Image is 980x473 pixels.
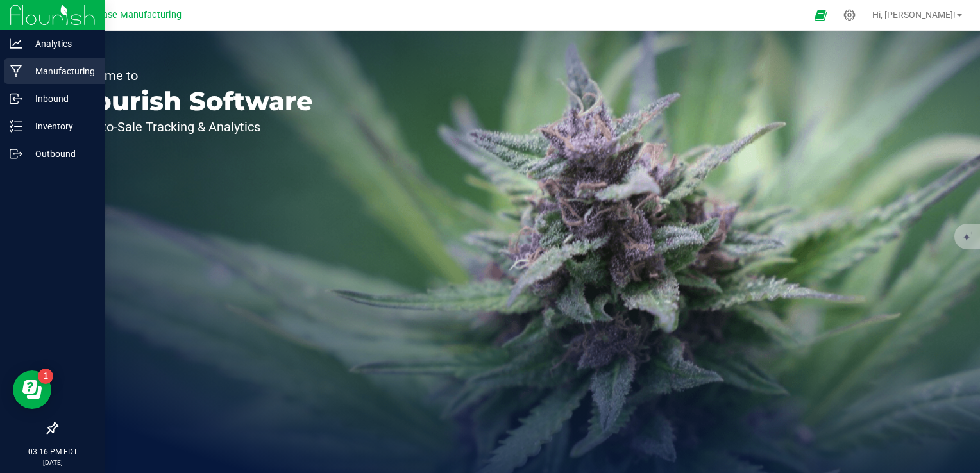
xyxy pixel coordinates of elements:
p: Inbound [22,91,99,106]
div: Manage settings [841,9,857,21]
span: Starbase Manufacturing [80,10,182,21]
p: Welcome to [69,69,313,82]
p: Outbound [22,146,99,162]
inline-svg: Manufacturing [10,65,22,78]
span: Hi, [PERSON_NAME]! [872,10,956,20]
p: Inventory [22,119,99,134]
p: 03:16 PM EDT [6,446,99,458]
inline-svg: Inventory [10,120,22,133]
p: Flourish Software [69,88,313,114]
inline-svg: Outbound [10,147,22,160]
inline-svg: Inbound [10,92,22,105]
iframe: Resource center unread badge [38,369,53,384]
p: Manufacturing [22,63,99,79]
span: Open Ecommerce Menu [806,3,835,28]
p: Seed-to-Sale Tracking & Analytics [69,120,313,133]
p: Analytics [22,36,99,51]
p: [DATE] [6,458,99,467]
iframe: Resource center [13,370,51,409]
inline-svg: Analytics [10,37,22,50]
